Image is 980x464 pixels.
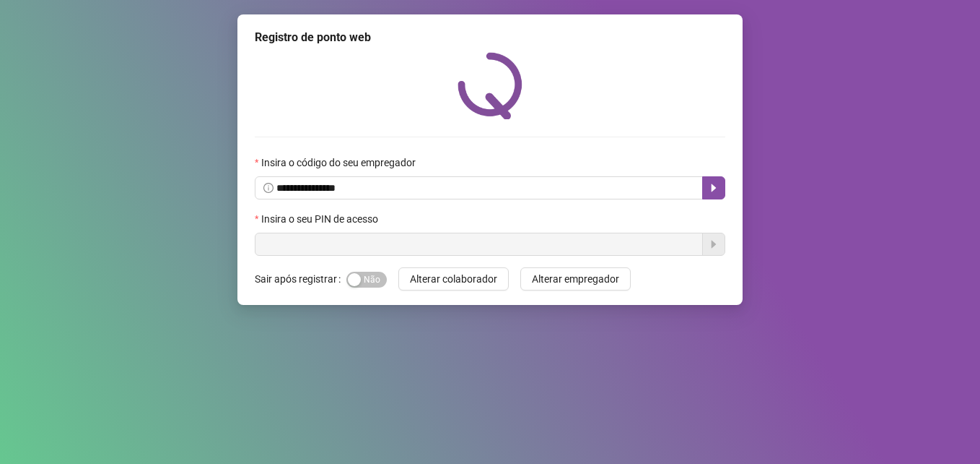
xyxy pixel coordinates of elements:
button: Alterar empregador [520,267,631,291]
div: Registro de ponto web [255,29,725,46]
label: Sair após registrar [255,267,346,291]
span: info-circle [263,183,274,193]
span: Alterar colaborador [410,271,497,287]
span: Alterar empregador [532,271,619,287]
span: caret-right [708,182,719,194]
button: Alterar colaborador [398,267,509,291]
img: QRPoint [458,52,522,119]
label: Insira o código do seu empregador [255,155,425,171]
label: Insira o seu PIN de acesso [255,211,388,227]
